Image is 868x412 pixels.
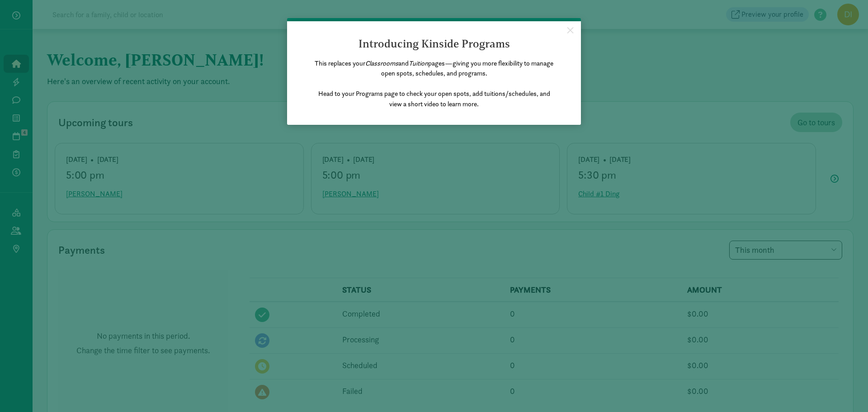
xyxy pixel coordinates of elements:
[562,21,578,38] a: Close modal
[365,59,398,67] em: Classrooms
[287,18,581,21] div: current step
[315,59,553,108] span: This replaces your and pages—giving you more flexibility to manage open spots, schedules, and pro...
[409,59,428,67] em: Tuition
[311,37,557,51] h2: Introducing Kinside Programs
